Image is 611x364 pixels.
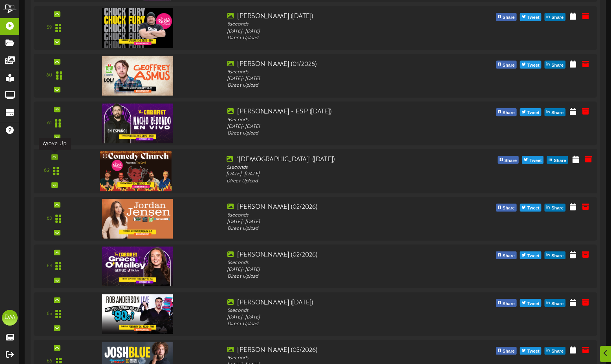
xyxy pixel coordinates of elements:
div: [PERSON_NAME] (02/2026) [227,251,450,260]
button: Share [547,156,568,164]
span: Share [552,156,567,165]
div: 62 [44,167,49,175]
span: Share [550,300,565,308]
span: Tweet [526,204,541,213]
button: Share [496,61,517,69]
span: Tweet [526,13,541,22]
span: Share [501,347,516,356]
button: Share [498,156,519,164]
span: Tweet [526,109,541,117]
div: "[DEMOGRAPHIC_DATA]" ([DATE]) [227,155,452,164]
div: 5 seconds [227,21,450,28]
div: 5 seconds [227,260,450,266]
div: Direct Upload [227,273,450,280]
img: 7812b34d-e581-4a5d-854c-dafe952fc8e1.jpg [102,104,173,143]
div: Direct Upload [227,130,450,137]
div: Direct Upload [227,321,450,328]
div: [PERSON_NAME] (02/2026) [227,203,450,212]
button: Share [496,299,517,307]
span: Share [550,61,565,70]
span: Share [501,300,516,308]
button: Tweet [520,251,541,259]
div: Direct Upload [227,35,450,42]
div: Direct Upload [227,82,450,89]
span: Share [501,109,516,117]
div: Direct Upload [227,178,452,185]
span: Tweet [526,61,541,70]
img: 3c1b690f-159e-44d2-bb5c-1bdffe63bde4.jpg [102,8,173,48]
button: Tweet [520,347,541,355]
img: 922e3da5-6c5c-44fc-ab16-c13fa0fec061.jpg [102,294,173,334]
button: Share [496,108,517,116]
button: Tweet [522,156,543,164]
span: Share [550,204,565,213]
span: Share [550,252,565,260]
div: [PERSON_NAME] ([DATE]) [227,12,450,21]
button: Share [545,347,565,355]
div: [PERSON_NAME] (01/2026) [227,60,450,69]
button: Share [545,108,565,116]
div: [DATE] - [DATE] [227,123,450,130]
button: Tweet [520,299,541,307]
div: [DATE] - [DATE] [227,171,452,178]
button: Tweet [520,61,541,69]
div: 5 seconds [227,116,450,123]
div: 5 seconds [227,69,450,76]
div: [DATE] - [DATE] [227,266,450,273]
button: Share [545,13,565,21]
span: Share [501,204,516,213]
div: 64 [47,263,52,269]
div: 59 [47,25,52,31]
div: 5 seconds [227,212,450,218]
span: Share [550,109,565,117]
div: 5 seconds [227,307,450,314]
button: Tweet [520,13,541,21]
button: Share [545,299,565,307]
img: 3051fb2e-b12f-4ee6-b86d-91ca9aa6c247.jpg [100,151,172,191]
img: cda53250-7705-4696-8641-cb53031e3862.jpg [102,247,173,286]
span: Share [501,13,516,22]
div: [DATE] - [DATE] [227,76,450,82]
div: 63 [47,215,52,222]
span: Tweet [528,156,543,165]
div: [PERSON_NAME] ([DATE]) [227,298,450,307]
span: Tweet [526,300,541,308]
div: [PERSON_NAME] - ESP ([DATE]) [227,107,450,116]
span: Share [503,156,518,165]
button: Share [545,251,565,259]
div: [PERSON_NAME] (03/2026) [227,346,450,355]
div: [DATE] - [DATE] [227,219,450,226]
button: Tweet [520,108,541,116]
button: Share [496,13,517,21]
button: Share [496,204,517,211]
span: Share [501,252,516,260]
span: Share [550,347,565,356]
span: Tweet [526,252,541,260]
button: Share [496,347,517,355]
div: 5 seconds [227,164,452,171]
span: Share [550,13,565,22]
div: [DATE] - [DATE] [227,28,450,35]
button: Share [545,61,565,69]
span: Share [501,61,516,70]
div: 5 seconds [227,355,450,362]
button: Share [545,204,565,211]
img: d4cc7d2b-90cf-46cb-a565-17aee4ae232e.jpg [102,199,173,238]
div: 65 [47,311,52,317]
img: 58ef4ca4-6eec-4b23-8ab5-b449a5631292.jpg [102,56,173,95]
div: Direct Upload [227,226,450,232]
button: Share [496,251,517,259]
span: Tweet [526,347,541,356]
div: 60 [46,72,52,79]
div: DM [2,310,18,326]
div: 61 [47,120,51,127]
div: [DATE] - [DATE] [227,314,450,321]
button: Tweet [520,204,541,211]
